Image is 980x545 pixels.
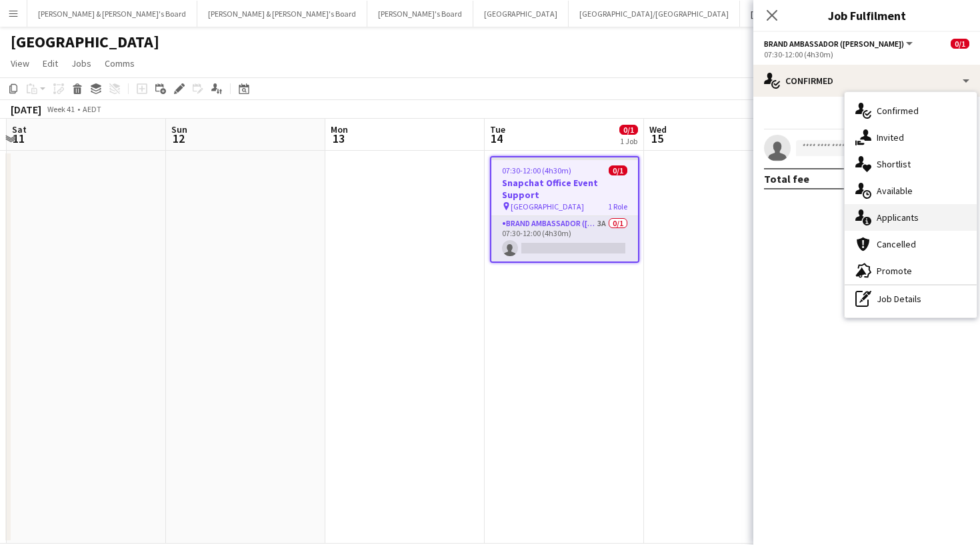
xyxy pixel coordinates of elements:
[877,265,912,277] span: Promote
[331,123,348,135] span: Mon
[83,104,101,114] div: AEDT
[877,131,904,143] span: Invited
[169,131,187,146] span: 12
[609,165,627,175] span: 0/1
[877,238,916,250] span: Cancelled
[649,123,667,135] span: Wed
[490,156,639,263] app-job-card: 07:30-12:00 (4h30m)0/1Snapchat Office Event Support [GEOGRAPHIC_DATA]1 RoleBrand Ambassador ([PER...
[619,125,638,135] span: 0/1
[764,39,915,49] button: Brand Ambassador ([PERSON_NAME])
[171,123,187,135] span: Sun
[11,57,29,69] span: View
[27,1,197,27] button: [PERSON_NAME] & [PERSON_NAME]'s Board
[491,177,638,201] h3: Snapchat Office Event Support
[5,55,35,72] a: View
[764,39,904,49] span: Brand Ambassador (Mon - Fri)
[877,185,913,197] span: Available
[11,32,159,52] h1: [GEOGRAPHIC_DATA]
[71,57,91,69] span: Jobs
[753,65,980,97] div: Confirmed
[11,103,41,116] div: [DATE]
[753,7,980,24] h3: Job Fulfilment
[620,136,637,146] div: 1 Job
[99,55,140,72] a: Comms
[66,55,97,72] a: Jobs
[12,123,27,135] span: Sat
[37,55,63,72] a: Edit
[569,1,740,27] button: [GEOGRAPHIC_DATA]/[GEOGRAPHIC_DATA]
[502,165,571,175] span: 07:30-12:00 (4h30m)
[647,131,667,146] span: 15
[877,105,919,117] span: Confirmed
[740,1,837,27] button: [GEOGRAPHIC_DATA]
[951,39,969,49] span: 0/1
[105,57,135,69] span: Comms
[877,211,919,223] span: Applicants
[43,57,58,69] span: Edit
[367,1,473,27] button: [PERSON_NAME]'s Board
[491,216,638,261] app-card-role: Brand Ambassador ([PERSON_NAME])3A0/107:30-12:00 (4h30m)
[845,286,977,312] div: Job Details
[488,131,505,146] span: 14
[197,1,367,27] button: [PERSON_NAME] & [PERSON_NAME]'s Board
[764,49,969,59] div: 07:30-12:00 (4h30m)
[877,158,911,170] span: Shortlist
[10,131,27,146] span: 11
[473,1,569,27] button: [GEOGRAPHIC_DATA]
[329,131,348,146] span: 13
[44,104,77,114] span: Week 41
[608,201,627,211] span: 1 Role
[764,172,809,185] div: Total fee
[490,123,505,135] span: Tue
[511,201,584,211] span: [GEOGRAPHIC_DATA]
